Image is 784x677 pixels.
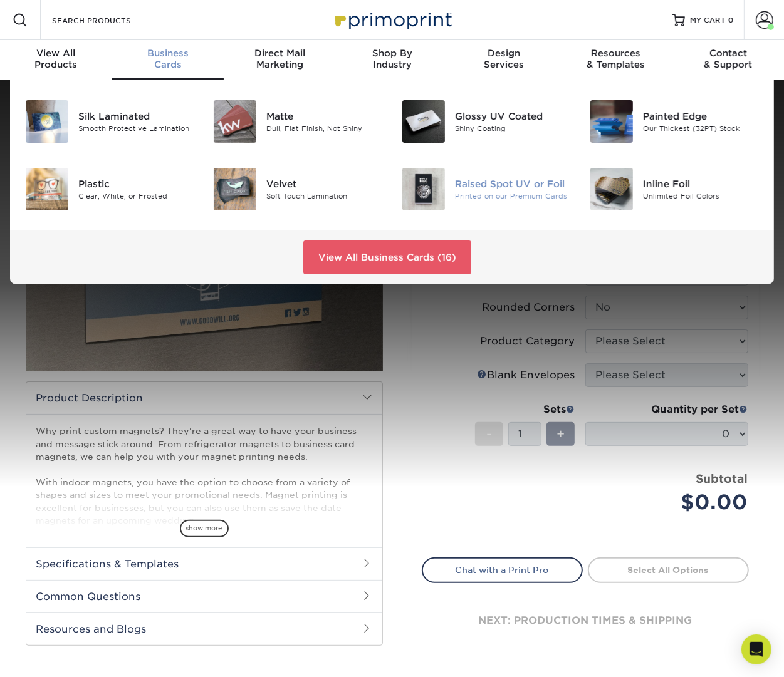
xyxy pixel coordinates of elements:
a: Velvet Business Cards Velvet Soft Touch Lamination [213,163,382,215]
span: 0 [728,16,734,24]
a: Select All Options [588,557,749,582]
div: Services [448,48,560,70]
img: Plastic Business Cards [26,168,68,210]
div: Printed on our Premium Cards [455,191,571,202]
div: next: production times & shipping [422,583,749,658]
img: Glossy UV Coated Business Cards [402,100,445,143]
span: Resources [560,48,672,59]
a: Painted Edge Business Cards Painted Edge Our Thickest (32PT) Stock [590,95,759,148]
div: & Templates [560,48,672,70]
h2: Resources and Blogs [26,612,382,645]
div: Smooth Protective Lamination [78,123,194,134]
a: Chat with a Print Pro [422,557,583,582]
div: Silk Laminated [78,110,194,123]
img: Silk Laminated Business Cards [26,100,68,143]
div: Shiny Coating [455,123,571,134]
div: Clear, White, or Frosted [78,191,194,202]
a: Glossy UV Coated Business Cards Glossy UV Coated Shiny Coating [402,95,571,148]
h2: Common Questions [26,580,382,612]
img: Velvet Business Cards [214,168,256,210]
div: Plastic [78,177,194,191]
div: Matte [266,110,382,123]
a: View All Business Cards (16) [303,240,471,274]
span: MY CART [690,15,726,26]
h2: Specifications & Templates [26,547,382,580]
div: Soft Touch Lamination [266,191,382,202]
div: Industry [336,48,448,70]
div: Cards [112,48,224,70]
img: Matte Business Cards [214,100,256,143]
div: Unlimited Foil Colors [643,191,759,202]
div: $0.00 [595,487,748,517]
div: Glossy UV Coated [455,110,571,123]
a: Direct MailMarketing [224,40,336,80]
div: Inline Foil [643,177,759,191]
span: Contact [672,48,784,59]
span: Design [448,48,560,59]
a: Shop ByIndustry [336,40,448,80]
span: Shop By [336,48,448,59]
a: Matte Business Cards Matte Dull, Flat Finish, Not Shiny [213,95,382,148]
div: Velvet [266,177,382,191]
a: Inline Foil Business Cards Inline Foil Unlimited Foil Colors [590,163,759,215]
a: Raised Spot UV or Foil Business Cards Raised Spot UV or Foil Printed on our Premium Cards [402,163,571,215]
div: Painted Edge [643,110,759,123]
a: Contact& Support [672,40,784,80]
img: Painted Edge Business Cards [590,100,633,143]
span: Direct Mail [224,48,336,59]
img: Primoprint [330,6,455,33]
div: Open Intercom Messenger [741,634,771,664]
div: Marketing [224,48,336,70]
div: Dull, Flat Finish, Not Shiny [266,123,382,134]
a: Plastic Business Cards Plastic Clear, White, or Frosted [25,163,194,215]
a: Resources& Templates [560,40,672,80]
span: Business [112,48,224,59]
a: Silk Laminated Business Cards Silk Laminated Smooth Protective Lamination [25,95,194,148]
iframe: Google Customer Reviews [3,639,107,673]
div: & Support [672,48,784,70]
input: SEARCH PRODUCTS..... [51,13,173,28]
img: Raised Spot UV or Foil Business Cards [402,168,445,210]
a: BusinessCards [112,40,224,80]
div: Our Thickest (32PT) Stock [643,123,759,134]
span: show more [180,520,229,537]
a: DesignServices [448,40,560,80]
div: Raised Spot UV or Foil [455,177,571,191]
img: Inline Foil Business Cards [590,168,633,210]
